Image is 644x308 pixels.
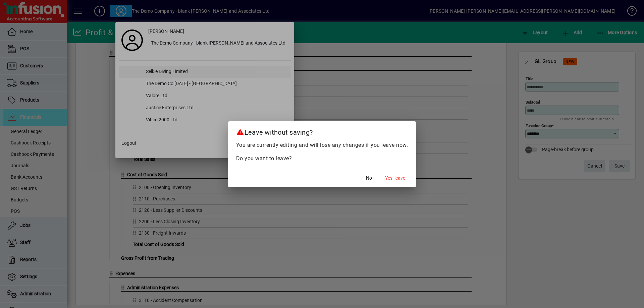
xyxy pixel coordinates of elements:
p: Do you want to leave? [236,155,408,163]
h2: Leave without saving? [228,121,416,141]
button: No [358,172,380,184]
span: Yes, leave [385,175,405,182]
p: You are currently editing and will lose any changes if you leave now. [236,141,408,149]
button: Yes, leave [382,172,408,184]
span: No [366,175,372,182]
